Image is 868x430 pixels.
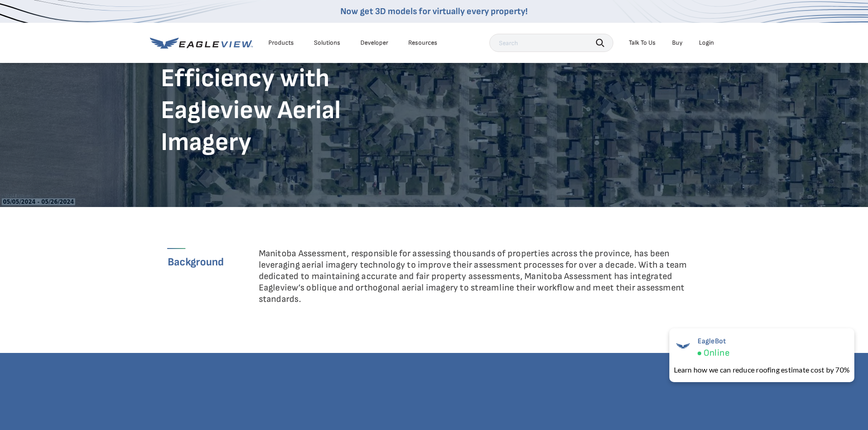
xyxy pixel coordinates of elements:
a: Now get 3D models for virtually every property! [340,6,528,17]
p: Manitoba Assessment, responsible for assessing thousands of properties across the province, has b... [259,248,693,305]
div: Talk To Us [629,39,656,47]
div: Solutions [314,39,340,47]
div: Learn how we can reduce roofing estimate cost by 70% [674,364,850,375]
h6: Background [168,248,259,271]
span: Online [704,347,729,359]
div: Products [268,39,294,47]
div: Login [699,39,714,47]
div: Resources [408,39,437,47]
input: Search [489,34,613,52]
img: EagleBot [674,337,692,355]
a: Developer [360,39,388,47]
a: Buy [672,39,683,47]
span: EagleBot [698,337,729,346]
